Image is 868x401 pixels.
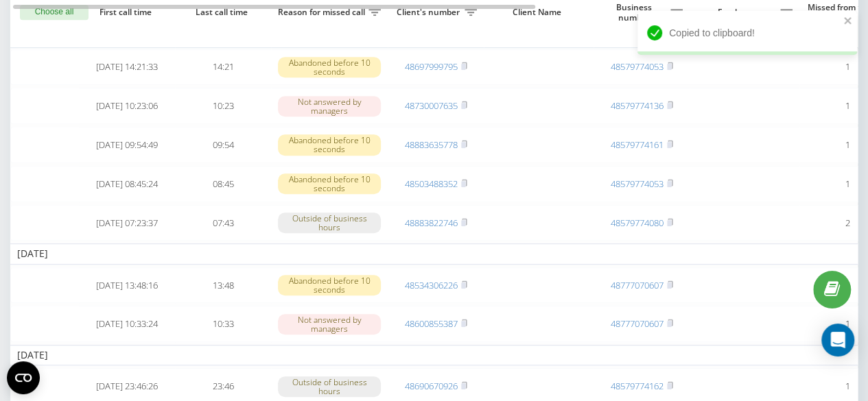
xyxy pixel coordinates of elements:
[611,99,664,112] a: 48579774136
[278,376,381,397] div: Outside of business hours
[395,7,465,18] span: Client's number
[175,166,271,202] td: 08:45
[611,60,664,73] a: 48579774053
[405,317,458,330] a: 48600855387
[175,205,271,241] td: 07:43
[611,380,664,392] a: 48579774162
[20,5,89,20] button: Choose all
[7,361,40,394] button: Open CMP widget
[278,96,381,117] div: Not answered by managers
[175,127,271,163] td: 09:54
[175,88,271,124] td: 10:23
[79,306,175,342] td: [DATE] 10:33:24
[79,49,175,86] td: [DATE] 14:21:33
[79,166,175,202] td: [DATE] 08:45:24
[611,138,664,151] a: 48579774161
[405,279,458,291] a: 48534306226
[278,275,381,295] div: Abandoned before 10 seconds
[79,267,175,304] td: [DATE] 13:48:16
[405,138,458,151] a: 48883635778
[637,11,857,55] div: Copied to clipboard!
[821,324,854,356] div: Open Intercom Messenger
[278,212,381,233] div: Outside of business hours
[495,7,582,18] span: Client Name
[600,2,670,23] span: Business number
[186,7,260,18] span: Last call time
[175,49,271,86] td: 14:21
[405,217,458,229] a: 48883822746
[611,217,664,229] a: 48579774080
[278,57,381,77] div: Abandoned before 10 seconds
[278,314,381,335] div: Not answered by managers
[79,88,175,124] td: [DATE] 10:23:06
[405,178,458,190] a: 48503488352
[175,267,271,304] td: 13:48
[79,205,175,241] td: [DATE] 07:23:37
[405,60,458,73] a: 48697999795
[90,7,164,18] span: First call time
[278,134,381,155] div: Abandoned before 10 seconds
[79,127,175,163] td: [DATE] 09:54:49
[611,279,664,291] a: 48777070607
[611,317,664,330] a: 48777070607
[278,7,368,18] span: Reason for missed call
[611,178,664,190] a: 48579774053
[843,15,853,28] button: close
[405,99,458,112] a: 48730007635
[278,173,381,194] div: Abandoned before 10 seconds
[175,306,271,342] td: 10:33
[405,380,458,392] a: 48690670926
